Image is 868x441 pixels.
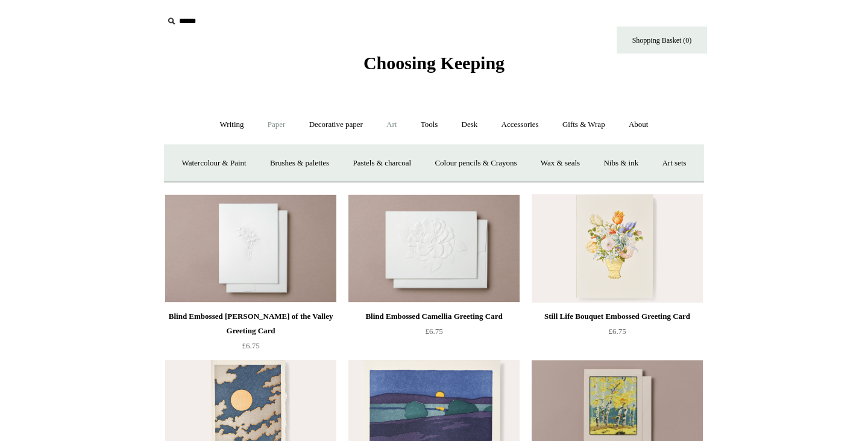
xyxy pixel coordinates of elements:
[363,53,505,73] span: Choosing Keeping
[530,147,591,179] a: Wax & seals
[351,309,517,324] div: Blind Embossed Camellia Greeting Card
[451,109,489,141] a: Desk
[532,194,703,303] img: Still Life Bouquet Embossed Greeting Card
[348,194,520,303] a: Blind Embossed Camellia Greeting Card Blind Embossed Camellia Greeting Card
[535,309,700,324] div: Still Life Bouquet Embossed Greeting Card
[608,327,626,336] span: £6.75
[209,109,255,141] a: Writing
[410,109,449,141] a: Tools
[424,147,527,179] a: Colour pencils & Crayons
[376,109,407,141] a: Art
[491,109,550,141] a: Accessories
[532,309,703,359] a: Still Life Bouquet Embossed Greeting Card £6.75
[363,63,505,71] a: Choosing Keeping
[651,147,697,179] a: Art sets
[257,109,297,141] a: Paper
[298,109,374,141] a: Decorative paper
[171,147,257,179] a: Watercolour & Paint
[593,147,649,179] a: Nibs & ink
[165,194,336,303] img: Blind Embossed Lily of the Valley Greeting Card
[348,194,520,303] img: Blind Embossed Camellia Greeting Card
[425,327,442,336] span: £6.75
[348,309,520,359] a: Blind Embossed Camellia Greeting Card £6.75
[259,147,340,179] a: Brushes & palettes
[342,147,422,179] a: Pastels & charcoal
[168,309,333,338] div: Blind Embossed [PERSON_NAME] of the Valley Greeting Card
[165,309,336,359] a: Blind Embossed [PERSON_NAME] of the Valley Greeting Card £6.75
[242,341,259,350] span: £6.75
[618,109,659,141] a: About
[617,26,707,54] a: Shopping Basket (0)
[532,194,703,303] a: Still Life Bouquet Embossed Greeting Card Still Life Bouquet Embossed Greeting Card
[165,194,336,303] a: Blind Embossed Lily of the Valley Greeting Card Blind Embossed Lily of the Valley Greeting Card
[552,109,616,141] a: Gifts & Wrap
